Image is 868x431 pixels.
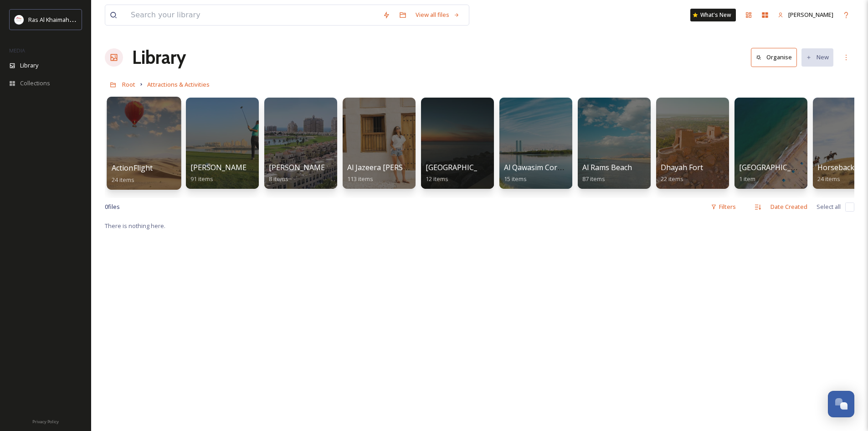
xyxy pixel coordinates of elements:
[739,175,755,183] span: 1 item
[269,162,401,172] span: [PERSON_NAME][GEOGRAPHIC_DATA]
[132,44,186,71] a: Library
[661,163,703,183] a: Dhayah Fort22 items
[105,203,120,211] span: 0 file s
[817,203,841,211] span: Select all
[122,80,135,88] span: Root
[9,47,25,54] span: MEDIA
[126,5,378,25] input: Search your library
[112,175,135,183] span: 24 items
[739,163,812,183] a: [GEOGRAPHIC_DATA]1 item
[112,164,153,184] a: ActionFlight24 items
[190,162,282,172] span: [PERSON_NAME] Golf Club
[817,175,840,183] span: 24 items
[122,79,135,90] a: Root
[828,391,854,417] button: Open Chat
[347,175,373,183] span: 113 items
[788,10,833,19] span: [PERSON_NAME]
[347,162,441,172] span: Al Jazeera [PERSON_NAME]
[105,222,165,230] span: There is nothing here.
[190,175,213,183] span: 91 items
[112,163,153,173] span: ActionFlight
[426,163,499,183] a: [GEOGRAPHIC_DATA]12 items
[773,6,838,24] a: [PERSON_NAME]
[504,163,575,183] a: Al Qawasim Corniche15 items
[582,163,632,183] a: Al Rams Beach87 items
[147,80,210,88] span: Attractions & Activities
[690,9,736,21] a: What's New
[269,163,401,183] a: [PERSON_NAME][GEOGRAPHIC_DATA]8 items
[661,162,703,172] span: Dhayah Fort
[28,15,157,24] span: Ras Al Khaimah Tourism Development Authority
[347,163,441,183] a: Al Jazeera [PERSON_NAME]113 items
[706,198,740,216] div: Filters
[32,415,59,426] a: Privacy Policy
[411,6,464,24] a: View all files
[426,175,448,183] span: 12 items
[269,175,288,183] span: 8 items
[147,79,210,90] a: Attractions & Activities
[20,61,38,70] span: Library
[20,79,50,88] span: Collections
[739,162,812,172] span: [GEOGRAPHIC_DATA]
[504,175,527,183] span: 15 items
[766,198,812,216] div: Date Created
[751,48,797,67] button: Organise
[32,419,59,425] span: Privacy Policy
[504,162,575,172] span: Al Qawasim Corniche
[582,175,605,183] span: 87 items
[582,162,632,172] span: Al Rams Beach
[426,162,499,172] span: [GEOGRAPHIC_DATA]
[801,48,833,66] button: New
[190,163,282,183] a: [PERSON_NAME] Golf Club91 items
[661,175,683,183] span: 22 items
[15,15,24,24] img: Logo_RAKTDA_RGB-01.png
